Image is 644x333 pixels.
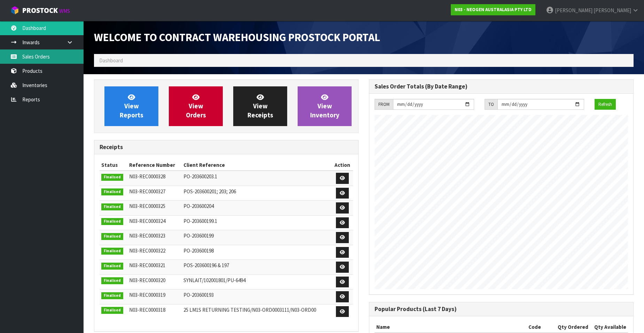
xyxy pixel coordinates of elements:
span: Welcome to Contract Warehousing ProStock Portal [94,30,380,44]
span: PO-203600198 [183,247,214,254]
th: Qty Available [590,322,628,333]
span: Finalised [101,218,123,225]
span: N03-REC0000327 [129,188,165,195]
span: 25 LM1S RETURNING TESTING/N03-ORD0003111/N03-ORD00 [183,307,316,313]
h3: Receipts [100,144,353,150]
span: PO-203600199 [183,232,214,239]
th: Code [527,322,554,333]
span: N03-REC0000321 [129,262,165,269]
span: N03-REC0000325 [129,203,165,209]
th: Reference Number [127,160,182,171]
span: POS-203600196 & 197 [183,262,229,269]
th: Qty Ordered [554,322,590,333]
span: ProStock [22,6,58,15]
a: ViewOrders [169,86,223,126]
th: Client Reference [182,160,332,171]
th: Action [332,160,353,171]
div: TO [485,99,497,110]
span: PO-203600193 [183,292,214,298]
a: ViewReceipts [233,86,287,126]
th: Status [100,160,127,171]
h3: Popular Products (Last 7 Days) [375,306,628,312]
span: Finalised [101,174,123,181]
span: [PERSON_NAME] [555,7,592,14]
span: Finalised [101,188,123,195]
span: Finalised [101,248,123,255]
span: N03-REC0000328 [129,173,165,180]
h3: Sales Order Totals (By Date Range) [375,83,628,90]
strong: N03 - NEOGEN AUSTRALASIA PTY LTD [455,7,532,13]
span: PO-203600199.1 [183,218,217,224]
span: Finalised [101,277,123,284]
a: ViewReports [104,86,158,126]
span: N03-REC0000320 [129,277,165,284]
span: View Orders [186,93,206,119]
span: PO-203600204 [183,203,214,209]
span: N03-REC0000323 [129,232,165,239]
span: N03-REC0000319 [129,292,165,298]
span: Dashboard [99,57,123,64]
span: [PERSON_NAME] [594,7,631,14]
th: Name [375,322,527,333]
div: FROM [375,99,393,110]
span: Finalised [101,203,123,210]
span: Finalised [101,233,123,240]
small: WMS [59,8,70,14]
button: Refresh [595,99,616,110]
span: Finalised [101,292,123,299]
span: N03-REC0000324 [129,218,165,224]
span: Finalised [101,263,123,270]
span: N03-REC0000322 [129,247,165,254]
span: PO-203600203.1 [183,173,217,180]
span: SYNLAIT/102001801/PU-6494 [183,277,245,284]
span: N03-REC0000318 [129,307,165,313]
span: Finalised [101,307,123,314]
span: View Receipts [248,93,273,119]
span: View Inventory [310,93,339,119]
img: cube-alt.png [10,6,19,15]
span: POS-203600201; 203; 206 [183,188,236,195]
span: View Reports [120,93,143,119]
a: ViewInventory [298,86,352,126]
